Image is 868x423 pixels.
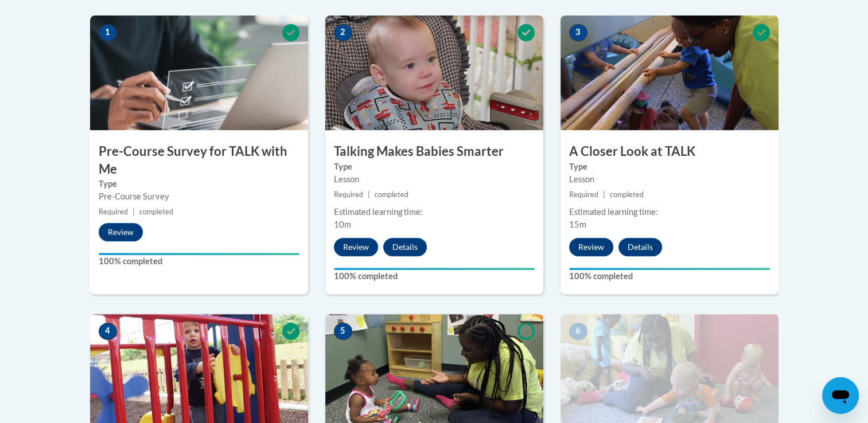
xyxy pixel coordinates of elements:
[368,190,370,199] span: |
[334,220,351,229] span: 10m
[99,24,117,41] span: 1
[383,238,427,256] button: Details
[334,270,535,283] label: 100% completed
[334,323,352,340] span: 5
[139,207,173,216] span: completed
[325,143,543,160] h3: Talking Makes Babies Smarter
[90,15,308,130] img: Course Image
[99,207,128,216] span: Required
[99,253,299,255] div: Your progress
[822,377,859,414] iframe: Button to launch messaging window
[569,238,613,256] button: Review
[569,220,586,229] span: 15m
[618,238,662,256] button: Details
[569,24,587,41] span: 3
[334,268,535,270] div: Your progress
[325,15,543,130] img: Course Image
[334,238,378,256] button: Review
[569,206,770,218] div: Estimated learning time:
[334,173,535,186] div: Lesson
[603,190,605,199] span: |
[334,206,535,218] div: Estimated learning time:
[610,190,644,199] span: completed
[569,190,598,199] span: Required
[560,143,779,160] h3: A Closer Look at TALK
[99,255,299,268] label: 100% completed
[99,190,299,203] div: Pre-Course Survey
[90,143,308,178] h3: Pre-Course Survey for TALK with Me
[569,268,770,270] div: Your progress
[99,323,117,340] span: 4
[334,190,363,199] span: Required
[569,173,770,186] div: Lesson
[99,178,299,190] label: Type
[133,207,135,216] span: |
[334,160,535,173] label: Type
[560,15,779,130] img: Course Image
[334,24,352,41] span: 2
[99,223,143,241] button: Review
[569,323,587,340] span: 6
[375,190,408,199] span: completed
[569,160,770,173] label: Type
[569,270,770,283] label: 100% completed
